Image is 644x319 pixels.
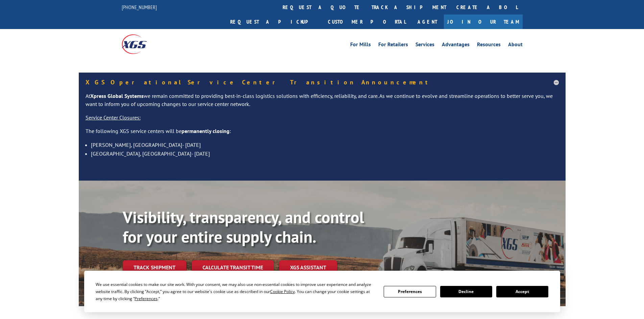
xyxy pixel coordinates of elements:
li: [PERSON_NAME], [GEOGRAPHIC_DATA]- [DATE] [91,140,559,149]
a: For Mills [350,42,371,49]
div: Cookie Consent Prompt [84,271,560,312]
a: Advantages [442,42,470,49]
a: Track shipment [123,260,186,274]
a: Request a pickup [225,15,323,29]
button: Accept [496,286,548,297]
h5: XGS Operational Service Center Transition Announcement [86,79,559,85]
a: Join Our Team [444,15,523,29]
a: Calculate transit time [192,260,274,275]
button: Decline [440,286,492,297]
button: Preferences [384,286,436,297]
a: About [508,42,523,49]
a: Agent [411,15,444,29]
span: Cookie Policy [270,289,295,294]
li: [GEOGRAPHIC_DATA], [GEOGRAPHIC_DATA]- [DATE] [91,149,559,158]
strong: permanently closing [182,128,230,134]
p: The following XGS service centers will be : [86,127,559,141]
u: Service Center Closures: [86,114,141,121]
div: We use essential cookies to make our site work. With your consent, we may also use non-essential ... [96,281,376,302]
p: At we remain committed to providing best-in-class logistics solutions with efficiency, reliabilit... [86,92,559,114]
a: Services [415,42,434,49]
a: XGS ASSISTANT [279,260,337,275]
a: Customer Portal [323,15,411,29]
a: Resources [477,42,501,49]
a: [PHONE_NUMBER] [122,4,157,10]
strong: Xpress Global Systems [90,92,144,99]
a: For Retailers [378,42,408,49]
b: Visibility, transparency, and control for your entire supply chain. [123,207,364,247]
span: Preferences [135,296,158,301]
